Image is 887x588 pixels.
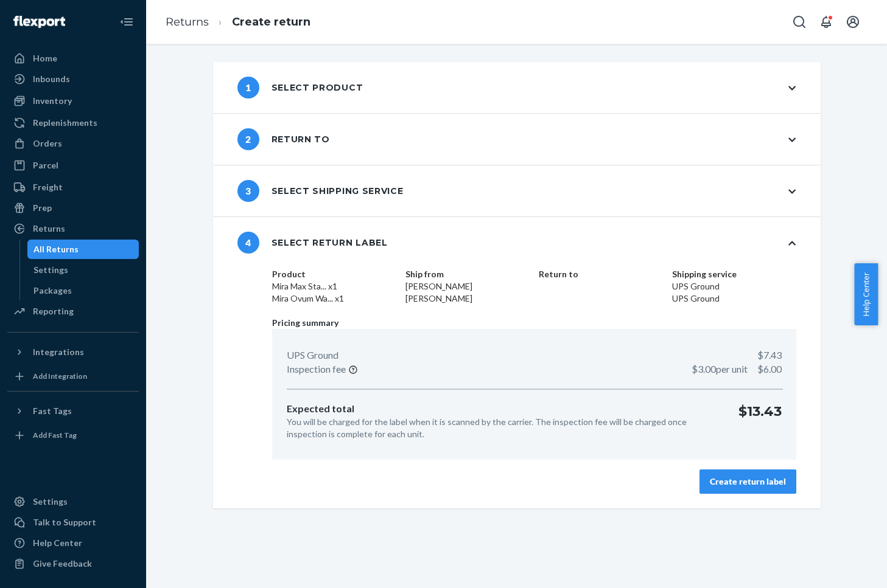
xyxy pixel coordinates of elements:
div: Select product [237,77,363,99]
div: Select return label [237,232,388,254]
button: Help Center [854,263,878,325]
dt: Ship from [405,268,529,280]
div: Fast Tags [33,405,72,417]
div: Help Center [33,537,82,549]
button: Fast Tags [7,401,139,421]
p: $6.00 [692,362,782,376]
div: Add Integration [33,371,87,381]
a: Returns [166,15,209,29]
div: Home [33,52,57,64]
a: Help Center [7,533,139,553]
button: Create return label [699,469,796,494]
a: Reporting [7,302,139,321]
a: Settings [7,492,139,511]
button: Open account menu [841,10,865,34]
a: Inbounds [7,69,139,89]
span: 1 [237,77,259,99]
button: Open Search Box [787,10,812,34]
p: Expected total [287,402,718,416]
button: Open notifications [814,10,838,34]
dt: Product [272,268,396,280]
img: Flexport logo [13,16,65,28]
div: Packages [33,285,72,297]
div: Returns [33,223,65,235]
div: Inbounds [33,73,70,85]
a: Talk to Support [7,513,139,532]
span: $3.00 per unit [692,363,748,375]
div: Talk to Support [33,516,96,528]
div: Settings [33,496,68,508]
p: $13.43 [738,402,782,440]
div: Parcel [33,159,58,171]
div: Inventory [33,95,72,107]
ol: breadcrumbs [156,4,320,40]
p: Pricing summary [272,317,796,329]
div: Settings [33,264,68,276]
dd: Mira Ovum Wa... x1 [272,292,396,305]
div: Create return label [710,476,786,488]
p: UPS Ground [287,348,338,362]
a: Create return [232,15,310,29]
dd: Mira Max Sta... x1 [272,280,396,292]
dd: UPS Ground [672,292,796,305]
div: Orders [33,137,62,150]
dt: Return to [539,268,662,280]
a: Home [7,49,139,68]
div: Replenishments [33,117,97,129]
p: Inspection fee [287,362,346,376]
a: Returns [7,219,139,238]
div: Freight [33,181,63,193]
div: Prep [33,202,52,214]
div: Add Fast Tag [33,430,77,440]
div: Give Feedback [33,558,92,570]
div: Select shipping service [237,180,404,202]
button: Give Feedback [7,554,139,573]
button: Integrations [7,342,139,362]
dt: Shipping service [672,268,796,280]
dd: UPS Ground [672,280,796,292]
p: You will be charged for the label when it is scanned by the carrier. The inspection fee will be c... [287,416,718,440]
div: Integrations [33,346,84,358]
a: Inventory [7,91,139,111]
button: Close Navigation [114,10,139,34]
a: Prep [7,198,139,218]
a: Packages [27,281,139,300]
span: 2 [237,128,259,150]
dd: [PERSON_NAME] [405,292,529,305]
a: Add Integration [7,367,139,386]
a: Add Fast Tag [7,426,139,445]
div: All Returns [33,243,79,255]
div: Reporting [33,305,74,317]
span: 3 [237,180,259,202]
a: Settings [27,260,139,280]
a: Replenishments [7,113,139,133]
a: Parcel [7,156,139,175]
span: 4 [237,232,259,254]
a: All Returns [27,240,139,259]
p: $7.43 [757,348,782,362]
a: Orders [7,134,139,153]
a: Freight [7,178,139,197]
div: Return to [237,128,330,150]
dd: [PERSON_NAME] [405,280,529,292]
